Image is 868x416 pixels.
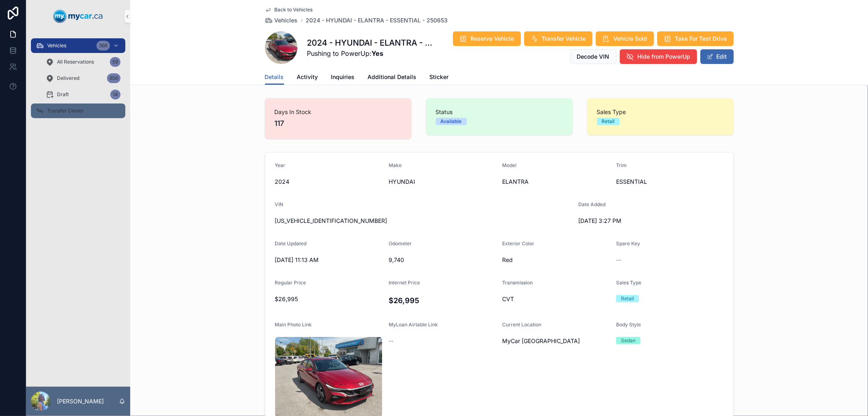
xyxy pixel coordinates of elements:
[57,59,94,65] span: All Reservations
[389,280,420,286] span: Internet Price
[503,240,535,247] span: Exterior Color
[503,162,517,168] span: Model
[616,321,641,328] span: Body Style
[275,162,286,168] span: Year
[441,118,462,125] div: Available
[503,178,610,186] span: ELANTRA
[621,295,634,302] div: Retail
[616,162,627,168] span: Trim
[368,70,417,86] a: Additional Details
[621,337,636,344] div: Sedan
[307,37,437,48] h1: 2024 - HYUNDAI - ELANTRA - ESSENTIAL - 250653
[275,201,284,207] span: VIN
[471,35,514,43] span: Reserve Vehicle
[389,256,496,264] span: 9,740
[275,280,306,286] span: Regular Price
[368,73,417,81] span: Additional Details
[389,321,438,328] span: MyLoan Airtable Link
[503,321,542,328] span: Current Location
[389,337,394,345] span: --
[47,42,66,49] span: Vehicles
[602,118,615,125] div: Retail
[26,33,130,129] div: scrollable content
[57,397,104,405] p: [PERSON_NAME]
[597,108,724,116] span: Sales Type
[614,35,647,43] span: Vehicle Sold
[638,53,691,61] span: Hide from PowerUp
[372,49,384,57] strong: Yes
[110,90,120,99] div: 14
[389,240,412,247] span: Odometer
[524,31,593,46] button: Transfer Vehicle
[41,87,125,102] a: Draft14
[41,71,125,86] a: Delivered656
[265,73,284,81] span: Details
[307,48,437,58] span: Pushing to PowerUp:
[389,162,402,168] span: Make
[275,321,312,328] span: Main Photo Link
[389,295,496,306] h4: $26,995
[389,178,496,186] span: HYUNDAI
[275,178,383,186] span: 2024
[503,256,610,264] span: Red
[596,31,654,46] button: Vehicle Sold
[41,55,125,69] a: All Reservations59
[430,70,449,86] a: Sticker
[265,7,313,13] a: Back to Vehicles
[453,31,521,46] button: Reserve Vehicle
[275,118,402,129] span: 117
[31,103,125,118] a: Transfer Center
[297,73,318,81] span: Activity
[503,280,533,286] span: Transmission
[275,217,572,225] span: [US_VEHICLE_IDENTIFICATION_NUMBER]
[96,41,110,51] div: 366
[297,70,318,86] a: Activity
[331,70,355,86] a: Inquiries
[675,35,727,43] span: Take For Test Drive
[570,49,617,64] button: Decode VIN
[57,75,79,81] span: Delivered
[577,53,610,61] span: Decode VIN
[542,35,586,43] span: Transfer Vehicle
[275,256,383,264] span: [DATE] 11:13 AM
[700,49,734,64] button: Edit
[275,108,402,116] span: Days In Stock
[275,7,313,13] span: Back to Vehicles
[107,73,120,83] div: 656
[275,16,298,24] span: Vehicles
[578,201,606,207] span: Date Added
[503,337,580,345] span: MyCar [GEOGRAPHIC_DATA]
[275,240,307,247] span: Date Updated
[331,73,355,81] span: Inquiries
[265,16,298,24] a: Vehicles
[53,10,103,23] img: App logo
[578,217,686,225] span: [DATE] 3:27 PM
[31,38,125,53] a: Vehicles366
[616,280,641,286] span: Sales Type
[620,49,697,64] button: Hide from PowerUp
[47,108,84,114] span: Transfer Center
[616,178,724,186] span: ESSENTIAL
[110,57,120,67] div: 59
[503,295,610,303] span: CVT
[657,31,734,46] button: Take For Test Drive
[57,91,69,98] span: Draft
[430,73,449,81] span: Sticker
[616,256,621,264] span: --
[265,70,284,85] a: Details
[436,108,563,116] span: Status
[275,295,383,303] span: $26,995
[616,240,640,247] span: Spare Key
[306,16,448,24] a: 2024 - HYUNDAI - ELANTRA - ESSENTIAL - 250653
